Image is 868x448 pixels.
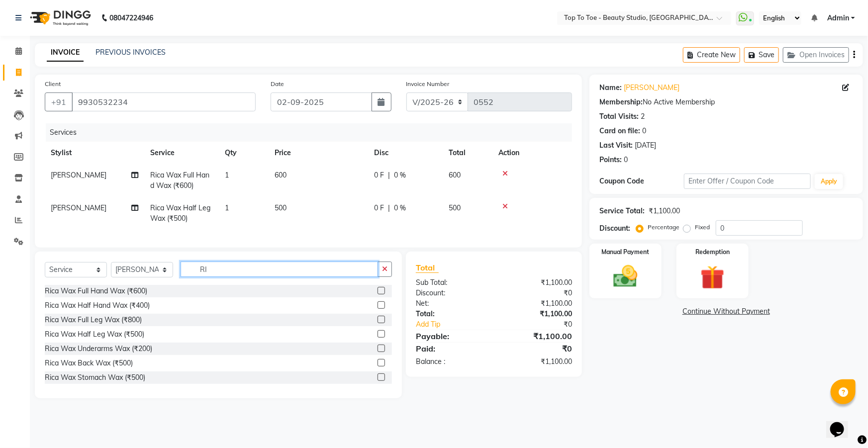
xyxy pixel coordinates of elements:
div: Total: [408,309,494,319]
span: Admin [827,13,849,23]
label: Redemption [695,248,730,257]
label: Percentage [648,223,679,232]
label: Fixed [695,223,710,232]
span: 0 F [374,170,384,180]
div: ₹0 [494,288,579,298]
th: Total [443,142,492,164]
input: Enter Offer / Coupon Code [684,174,811,189]
div: ₹1,100.00 [494,277,579,288]
div: ₹1,100.00 [649,206,680,216]
th: Action [492,142,572,164]
div: Total Visits: [599,111,639,122]
div: ₹1,100.00 [494,330,579,342]
button: Open Invoices [783,47,849,63]
span: 0 % [394,203,406,213]
img: _cash.svg [606,263,645,290]
button: +91 [45,92,73,111]
a: PREVIOUS INVOICES [96,48,166,57]
a: [PERSON_NAME] [624,83,679,93]
span: 1 [225,171,229,179]
a: Add Tip [408,319,508,330]
span: 500 [275,203,287,212]
span: [PERSON_NAME] [51,171,106,179]
div: Coupon Code [599,176,684,186]
div: Discount: [408,288,494,298]
span: [PERSON_NAME] [51,203,106,212]
img: logo [25,4,94,32]
div: Last Visit: [599,140,633,151]
div: Discount: [599,223,630,234]
a: Continue Without Payment [591,306,861,317]
span: 600 [275,171,287,179]
iframe: chat widget [826,408,858,438]
th: Disc [368,142,443,164]
div: 2 [641,111,645,122]
th: Stylist [45,142,144,164]
div: Name: [599,83,622,93]
th: Qty [219,142,269,164]
div: ₹0 [508,319,579,330]
div: Rica Wax Half Leg Wax (₹500) [45,329,144,340]
span: 600 [449,171,461,179]
span: 0 F [374,203,384,213]
label: Client [45,80,61,89]
div: Sub Total: [408,277,494,288]
div: [DATE] [635,140,656,151]
input: Search or Scan [181,262,378,277]
div: Rica Wax Half Hand Wax (₹400) [45,300,150,311]
div: Points: [599,155,622,165]
div: Balance : [408,357,494,367]
button: Apply [815,174,843,189]
div: ₹1,100.00 [494,309,579,319]
div: No Active Membership [599,97,853,107]
span: Total [416,263,439,273]
span: Rica Wax Half Leg Wax (₹500) [150,203,210,223]
div: ₹1,100.00 [494,298,579,309]
a: INVOICE [47,44,84,62]
div: ₹1,100.00 [494,357,579,367]
input: Search by Name/Mobile/Email/Code [72,92,256,111]
b: 08047224946 [109,4,153,32]
div: ₹0 [494,343,579,355]
div: Payable: [408,330,494,342]
span: | [388,170,390,180]
label: Invoice Number [406,80,450,89]
div: Membership: [599,97,643,107]
div: Rica Wax Stomach Wax (₹500) [45,372,145,383]
div: Rica Wax Full Hand Wax (₹600) [45,286,147,296]
span: Rica Wax Full Hand Wax (₹600) [150,171,209,190]
div: Services [46,123,579,142]
span: 0 % [394,170,406,180]
th: Price [269,142,368,164]
div: 0 [624,155,628,165]
button: Save [744,47,779,63]
div: 0 [642,126,646,136]
div: Net: [408,298,494,309]
label: Manual Payment [601,248,649,257]
button: Create New [683,47,740,63]
div: Paid: [408,343,494,355]
div: Service Total: [599,206,645,216]
img: _gift.svg [693,263,732,292]
div: Card on file: [599,126,640,136]
div: Rica Wax Full Leg Wax (₹800) [45,315,142,325]
span: | [388,203,390,213]
span: 1 [225,203,229,212]
th: Service [144,142,219,164]
label: Date [271,80,284,89]
div: Rica Wax Back Wax (₹500) [45,358,133,368]
span: 500 [449,203,461,212]
div: Rica Wax Underarms Wax (₹200) [45,344,152,354]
